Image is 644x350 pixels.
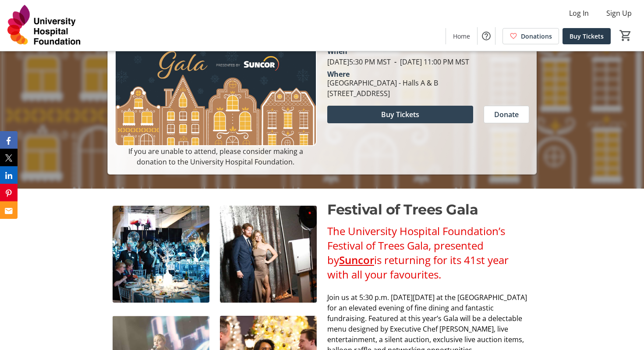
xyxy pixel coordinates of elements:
[484,106,529,123] button: Donate
[327,57,391,67] span: [DATE] 5:30 PM MST
[391,57,400,67] span: -
[502,28,559,44] a: Donations
[570,32,604,41] span: Buy Tickets
[327,71,350,78] div: Where
[115,146,317,167] p: If you are unable to attend, please consider making a donation to the University Hospital Foundat...
[521,32,552,41] span: Donations
[327,88,438,99] div: [STREET_ADDRESS]
[113,206,209,303] img: undefined
[453,32,470,41] span: Home
[327,78,438,88] div: [GEOGRAPHIC_DATA] - Halls A & B
[606,8,632,18] span: Sign Up
[599,6,639,20] button: Sign Up
[562,6,596,20] button: Log In
[220,206,317,303] img: undefined
[327,46,347,57] div: When
[327,253,509,282] span: is returning for its 41st year with all your favourites.
[446,28,477,44] a: Home
[327,224,505,267] span: The University Hospital Foundation’s Festival of Trees Gala, presented by
[494,109,519,120] span: Donate
[391,57,469,67] span: [DATE] 11:00 PM MST
[327,201,478,218] span: Festival of Trees Gala
[5,4,83,47] img: University Hospital Foundation's Logo
[339,253,374,267] a: Suncor
[569,8,589,18] span: Log In
[115,32,317,146] img: Campaign CTA Media Photo
[618,28,633,43] button: Cart
[563,28,611,44] a: Buy Tickets
[478,27,495,45] button: Help
[381,109,419,120] span: Buy Tickets
[327,106,473,123] button: Buy Tickets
